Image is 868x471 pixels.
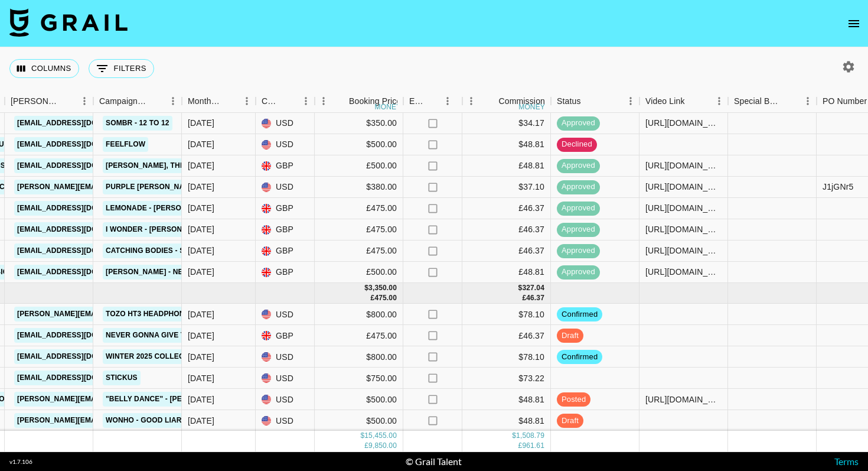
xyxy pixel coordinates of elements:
div: £475.00 [315,198,403,219]
div: £48.81 [462,155,551,177]
div: Currency [256,90,315,113]
div: GBP [256,262,315,283]
div: USD [256,389,315,410]
div: $78.10 [462,304,551,325]
a: [EMAIL_ADDRESS][DOMAIN_NAME] [14,328,146,343]
div: https://www.tiktok.com/@noemisimoncouceiro/video/7548487074479951126 [645,181,722,193]
a: Winter 2025 collection [103,349,204,364]
div: $ [512,431,516,441]
a: Terms [834,456,859,467]
div: Sep '25 [188,138,214,150]
div: Status [551,90,639,113]
div: £500.00 [315,262,403,283]
button: Menu [799,92,817,110]
div: Month Due [188,90,221,113]
div: $ [518,283,523,293]
button: Sort [59,93,76,109]
div: https://www.tiktok.com/@noemisimoncouceiro/video/7559271603683495190 [645,394,722,405]
div: USD [256,134,315,155]
a: [EMAIL_ADDRESS][DOMAIN_NAME] [14,158,146,173]
div: Sep '25 [188,160,214,171]
div: $48.81 [462,389,551,410]
div: Video Link [645,90,685,113]
div: $48.81 [462,134,551,155]
div: $48.81 [462,410,551,431]
div: £475.00 [315,219,403,241]
div: https://www.tiktok.com/@noemisimoncouceiro/video/7552128928769592579 [645,117,722,129]
div: [PERSON_NAME] [11,90,59,113]
a: [EMAIL_ADDRESS][DOMAIN_NAME] [14,201,146,216]
div: $800.00 [315,304,403,325]
span: declined [557,139,597,150]
a: I Wonder - [PERSON_NAME] [103,222,213,237]
div: GBP [256,155,315,177]
button: Show filters [89,59,154,78]
div: Booker [5,90,93,113]
div: GBP [256,241,315,262]
div: Oct '25 [188,415,214,427]
span: confirmed [557,351,602,362]
div: $37.10 [462,177,551,198]
div: $34.17 [462,113,551,134]
div: money [518,103,545,111]
a: [EMAIL_ADDRESS][DOMAIN_NAME] [14,116,146,131]
a: [PERSON_NAME][EMAIL_ADDRESS][DOMAIN_NAME] [14,307,207,321]
button: Sort [581,93,598,109]
div: $ [364,283,368,293]
div: 9,850.00 [368,441,397,451]
div: Oct '25 [188,372,214,384]
div: Status [557,90,581,113]
div: $500.00 [315,134,403,155]
div: J1jGNr5 [823,181,853,193]
div: 3,350.00 [368,283,397,293]
a: [EMAIL_ADDRESS][DOMAIN_NAME] [14,137,146,152]
a: [EMAIL_ADDRESS][DOMAIN_NAME] [14,349,146,364]
div: Video Link [639,90,728,113]
button: Menu [710,92,728,110]
div: Sep '25 [188,245,214,256]
img: Grail Talent [9,8,128,37]
a: Wonho - Good Liar [103,413,185,428]
div: $500.00 [315,389,403,410]
a: [EMAIL_ADDRESS][DOMAIN_NAME] [14,371,146,385]
div: £46.37 [462,241,551,262]
button: Sort [426,93,442,109]
div: USD [256,177,315,198]
a: sombr - 12 to 12 [103,116,172,131]
div: Special Booking Type [734,90,782,113]
a: "Belly Dance" - [PERSON_NAME] [103,392,233,407]
button: Menu [297,92,315,110]
span: approved [557,267,600,278]
div: Sep '25 [188,181,214,193]
button: Sort [782,93,799,109]
div: GBP [256,198,315,219]
a: Never Gonna Give You Up - Sekou 🎵 [103,328,254,343]
button: Sort [685,93,701,109]
div: Sep '25 [188,202,214,214]
div: $350.00 [315,113,403,134]
div: $750.00 [315,368,403,389]
span: approved [557,118,600,129]
button: Sort [280,93,297,109]
div: Oct '25 [188,351,214,363]
button: Select columns [9,59,79,78]
a: [EMAIL_ADDRESS][DOMAIN_NAME] [14,265,146,280]
button: Sort [221,93,238,109]
span: approved [557,203,600,214]
div: Sep '25 [188,117,214,129]
div: Campaign (Type) [99,90,148,113]
div: Oct '25 [188,394,214,405]
a: [EMAIL_ADDRESS][DOMAIN_NAME] [14,243,146,258]
a: Purple [PERSON_NAME] - Fire & Ice [103,180,245,194]
button: Menu [622,92,639,110]
div: Currency [262,90,280,113]
div: Month Due [182,90,256,113]
a: [PERSON_NAME], the Creator - Sugar On my Tongue [103,158,316,173]
div: £475.00 [315,241,403,262]
div: USD [256,346,315,368]
div: Booking Price [349,90,401,113]
span: posted [557,394,590,405]
a: TOZO HT3 Headphones [103,307,197,321]
button: Menu [439,92,456,110]
span: approved [557,181,600,193]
